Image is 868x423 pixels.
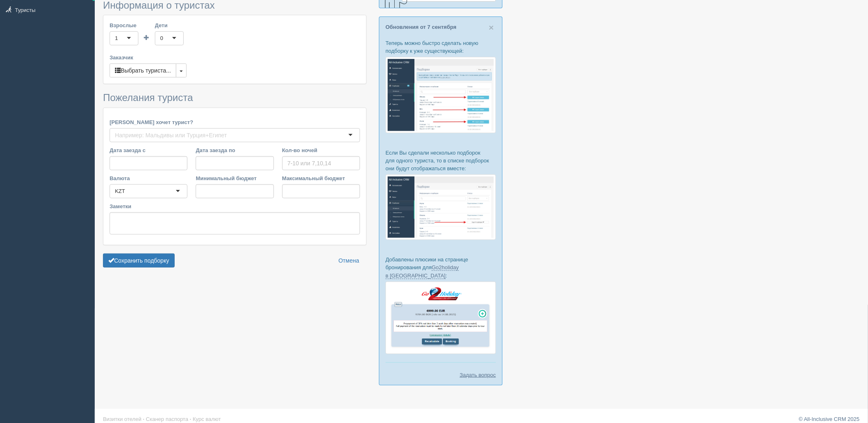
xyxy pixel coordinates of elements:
[196,174,274,182] label: Минимальный бюджет
[282,146,360,154] label: Кол-во ночей
[282,174,360,182] label: Максимальный бюджет
[103,416,141,422] a: Визитки отелей
[460,371,496,379] a: Задать вопрос
[115,34,118,42] div: 1
[110,63,176,78] button: Выбрать туриста...
[282,156,360,170] input: 7-10 или 7,10,14
[386,24,456,30] a: Обновления от 7 сентября
[115,187,125,195] div: KZT
[386,264,459,279] a: Go2holiday в [GEOGRAPHIC_DATA]
[110,118,360,126] label: [PERSON_NAME] хочет турист?
[196,146,274,154] label: Дата заезда по
[110,21,138,29] label: Взрослые
[110,54,360,61] label: Заказчик
[799,416,860,422] a: © All-Inclusive CRM 2025
[160,34,163,42] div: 0
[110,174,187,182] label: Валюта
[489,23,494,32] span: ×
[489,23,494,32] button: Close
[193,416,221,422] a: Курс валют
[386,282,496,354] img: go2holiday-proposal-for-travel-agency.png
[146,416,188,422] a: Сканер паспорта
[333,254,365,268] a: Отмена
[386,149,496,172] p: Если Вы сделали несколько подборок для одного туриста, то в списке подборок они будут отображатьс...
[110,202,360,210] label: Заметки
[103,92,193,103] span: Пожелания туриста
[386,174,496,240] img: %D0%BF%D0%BE%D0%B4%D0%B1%D0%BE%D1%80%D0%BA%D0%B8-%D0%B3%D1%80%D1%83%D0%BF%D0%BF%D0%B0-%D1%81%D1%8...
[103,254,175,268] button: Сохранить подборку
[386,256,496,279] p: Добавлены плюсики на странице бронирования для :
[110,146,187,154] label: Дата заезда с
[115,131,229,139] input: Например: Мальдивы или Турция+Египет
[386,57,496,133] img: %D0%BF%D0%BE%D0%B4%D0%B1%D0%BE%D1%80%D0%BA%D0%B0-%D1%82%D1%83%D1%80%D0%B8%D1%81%D1%82%D1%83-%D1%8...
[143,416,145,422] span: ·
[386,39,496,55] p: Теперь можно быстро сделать новую подборку к уже существующей:
[190,416,192,422] span: ·
[155,21,184,29] label: Дети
